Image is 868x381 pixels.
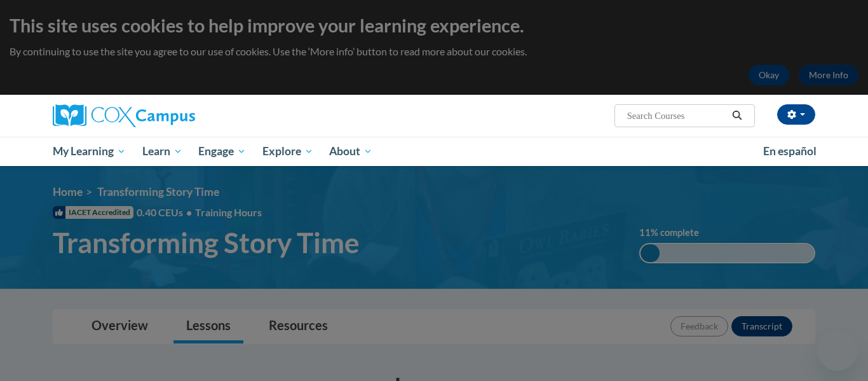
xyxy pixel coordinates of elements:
[329,144,372,159] span: About
[262,144,313,159] span: Explore
[142,144,182,159] span: Learn
[777,104,815,125] button: Account Settings
[53,104,195,127] img: Cox Campus
[763,144,817,158] span: En español
[190,137,254,166] a: Engage
[34,137,834,166] div: Main menu
[53,104,294,127] a: Cox Campus
[728,108,747,123] button: Search
[254,137,322,166] a: Explore
[626,108,728,123] input: Search Courses
[53,144,126,159] span: My Learning
[322,137,381,166] a: About
[44,137,134,166] a: My Learning
[755,138,825,165] a: En español
[817,330,858,371] iframe: Button to launch messaging window
[134,137,191,166] a: Learn
[198,144,246,159] span: Engage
